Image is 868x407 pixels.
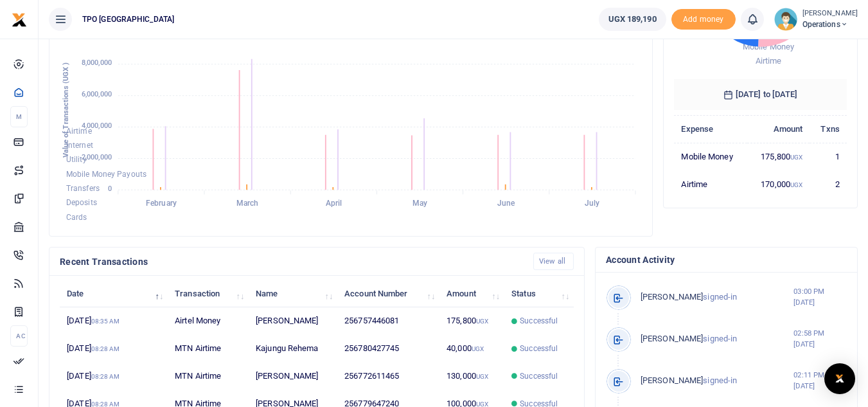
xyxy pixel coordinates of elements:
td: [DATE] [60,335,168,363]
td: 170,000 [747,170,810,197]
td: Airtel Money [168,307,249,335]
span: [PERSON_NAME] [641,334,703,343]
th: Amount [747,115,810,143]
h4: Account Activity [606,253,847,267]
td: MTN Airtime [168,335,249,363]
p: signed-in [641,374,793,388]
a: View all [533,253,574,270]
td: 175,800 [439,307,504,335]
td: MTN Airtime [168,363,249,390]
small: 08:35 AM [91,318,120,325]
td: 256772611465 [337,363,439,390]
li: Ac [10,325,28,347]
span: Utility [66,156,87,165]
tspan: May [412,199,427,208]
span: UGX 189,190 [608,13,657,26]
th: Status: activate to sort column ascending [504,280,574,307]
td: 1 [810,143,847,170]
small: 08:28 AM [91,345,120,352]
td: 256757446081 [337,307,439,335]
td: 130,000 [439,363,504,390]
span: Successful [520,370,558,382]
span: Airtime [66,127,92,136]
span: Mobile Money [743,42,794,51]
span: Internet [66,141,93,150]
a: logo-small logo-large logo-large [12,14,27,24]
th: Txns [810,115,847,143]
span: [PERSON_NAME] [641,292,703,302]
small: UGX [476,318,488,325]
tspan: February [146,199,177,208]
span: Cards [66,213,87,222]
span: Mobile Money Payouts [66,170,146,179]
small: 02:58 PM [DATE] [793,328,847,350]
td: Airtime [674,170,747,197]
td: 256780427745 [337,335,439,363]
small: 02:11 PM [DATE] [793,370,847,392]
span: Successful [520,343,558,354]
p: signed-in [641,332,793,346]
span: Operations [802,19,858,30]
h4: Recent Transactions [60,255,523,269]
tspan: 8,000,000 [82,59,112,68]
td: [PERSON_NAME] [249,307,337,335]
th: Expense [674,115,747,143]
td: [DATE] [60,307,168,335]
td: 175,800 [747,143,810,170]
th: Name: activate to sort column ascending [249,280,337,307]
small: 08:28 AM [91,373,120,380]
li: Toup your wallet [671,9,736,30]
span: Add money [671,9,736,30]
p: signed-in [641,291,793,304]
td: 2 [810,170,847,197]
th: Transaction: activate to sort column ascending [168,280,249,307]
th: Account Number: activate to sort column ascending [337,280,439,307]
tspan: April [326,199,342,208]
small: UGX [476,373,488,380]
tspan: July [585,199,599,208]
tspan: 2,000,000 [82,153,112,161]
small: [PERSON_NAME] [802,8,858,19]
tspan: March [236,199,259,208]
span: [PERSON_NAME] [641,375,703,385]
img: logo-small [12,12,27,28]
div: Open Intercom Messenger [824,363,855,394]
small: 03:00 PM [DATE] [793,286,847,308]
a: profile-user [PERSON_NAME] Operations [774,8,858,31]
small: UGX [472,345,484,352]
li: M [10,106,28,127]
tspan: June [497,199,515,208]
small: UGX [790,181,802,188]
span: Airtime [756,56,782,66]
th: Date: activate to sort column descending [60,280,168,307]
tspan: 4,000,000 [82,122,112,130]
span: TPO [GEOGRAPHIC_DATA] [77,14,179,25]
td: [DATE] [60,363,168,390]
td: Mobile Money [674,143,747,170]
th: Amount: activate to sort column ascending [439,280,504,307]
span: Successful [520,315,558,327]
a: Add money [671,14,736,23]
td: [PERSON_NAME] [249,363,337,390]
li: Wallet ballance [594,8,671,31]
td: 40,000 [439,335,504,363]
text: Value of Transactions (UGX ) [62,62,70,158]
td: Kajungu Rehema [249,335,337,363]
a: UGX 189,190 [599,8,666,31]
tspan: 0 [108,185,112,193]
img: profile-user [774,8,797,31]
span: Transfers [66,184,100,193]
span: Deposits [66,199,97,208]
h6: [DATE] to [DATE] [674,79,847,110]
tspan: 6,000,000 [82,91,112,99]
small: UGX [790,154,802,161]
